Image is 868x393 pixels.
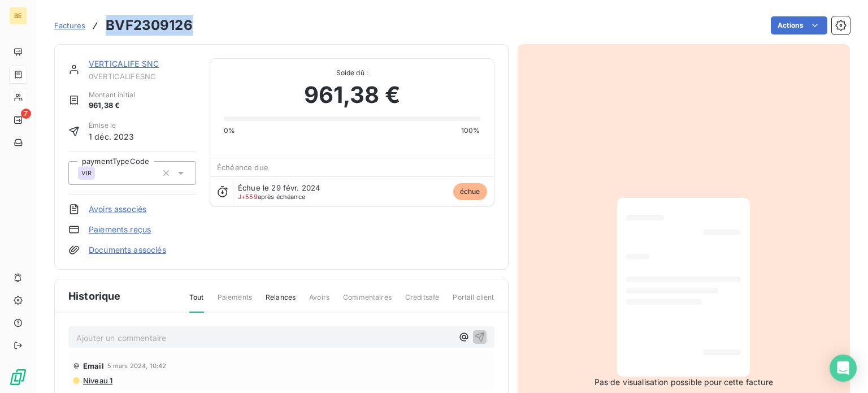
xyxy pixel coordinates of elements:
span: Email [83,361,104,370]
span: après échéance [238,193,305,200]
span: Tout [189,292,204,313]
span: échue [453,183,487,200]
a: Documents associés [89,244,166,256]
a: Paiements reçus [89,224,151,235]
span: 7 [21,109,31,119]
span: Pas de visualisation possible pour cette facture [594,377,773,388]
span: Relances [266,292,296,312]
span: Échéance due [217,163,268,172]
span: 961,38 € [89,100,135,111]
span: 5 mars 2024, 10:42 [107,362,167,369]
span: Commentaires [343,292,392,312]
span: 961,38 € [304,78,400,112]
img: Logo LeanPay [9,368,27,386]
span: Montant initial [89,90,135,100]
span: Factures [54,21,85,30]
span: 0% [224,126,235,136]
span: J+559 [238,193,258,201]
a: Factures [54,20,85,31]
h3: BVF2309126 [106,15,193,36]
span: 1 déc. 2023 [89,131,134,142]
span: 0VERTICALIFESNC [89,72,196,81]
span: Historique [68,288,121,304]
div: BE [9,7,27,25]
span: Creditsafe [405,292,440,312]
a: Avoirs associés [89,204,146,215]
span: Niveau 1 [82,376,112,385]
button: Actions [771,16,827,34]
span: Échue le 29 févr. 2024 [238,183,320,192]
span: Émise le [89,120,134,131]
a: VERTICALIFE SNC [89,59,159,68]
span: Avoirs [309,292,329,312]
span: Paiements [218,292,252,312]
span: Portail client [453,292,494,312]
div: Open Intercom Messenger [830,355,857,382]
span: 100% [461,126,480,136]
span: VIR [81,170,92,176]
span: Solde dû : [224,68,480,78]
